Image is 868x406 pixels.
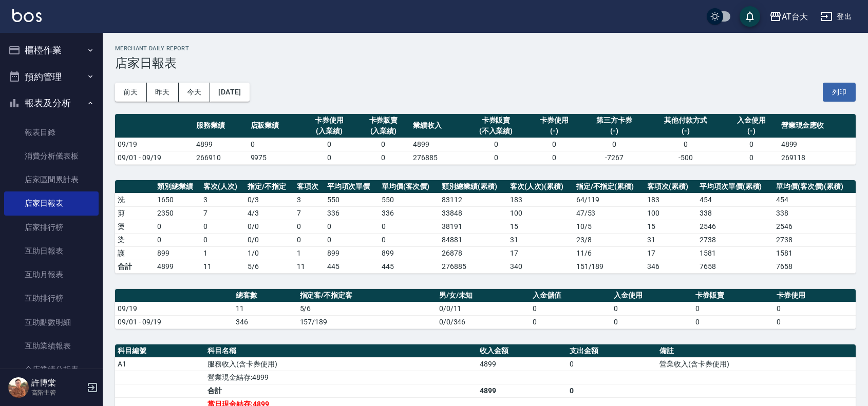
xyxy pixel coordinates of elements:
td: 7 [294,206,325,220]
td: 09/01 - 09/19 [115,315,233,328]
th: 業績收入 [410,114,465,138]
td: 17 [507,246,574,260]
td: 0 [527,151,581,164]
td: 33848 [439,206,507,220]
td: 服務收入(含卡券使用) [205,357,477,371]
td: 0 / 3 [245,193,294,206]
div: (不入業績) [467,126,524,137]
div: AT台大 [782,10,808,23]
th: 入金儲值 [530,289,611,302]
td: 0 [379,220,439,233]
th: 單均價(客次價) [379,180,439,194]
th: 店販業績 [248,114,303,138]
td: 4 / 3 [245,206,294,220]
td: 4899 [410,138,465,151]
td: 4899 [194,138,248,151]
td: 0 [302,138,356,151]
td: 0/0/11 [437,302,530,315]
th: 類別總業績 [155,180,201,194]
a: 全店業績分析表 [4,358,99,381]
td: 染 [115,233,155,246]
td: 4899 [477,357,567,371]
td: 4899 [779,138,856,151]
td: 0 [567,357,657,371]
th: 客次(人次) [201,180,245,194]
td: 899 [155,246,201,260]
img: Person [8,377,29,398]
th: 卡券使用 [774,289,856,302]
div: (-) [727,126,776,137]
a: 店家區間累計表 [4,168,99,191]
table: a dense table [115,180,856,274]
a: 消費分析儀表板 [4,144,99,168]
td: 454 [697,193,773,206]
div: (入業績) [359,126,408,137]
th: 支出金額 [567,344,657,358]
td: 10 / 5 [574,220,645,233]
p: 高階主管 [31,388,84,397]
table: a dense table [115,289,856,329]
a: 互助業績報表 [4,334,99,358]
a: 互助排行榜 [4,286,99,310]
td: 336 [379,206,439,220]
td: 0 [611,302,692,315]
th: 收入金額 [477,344,567,358]
td: 336 [325,206,379,220]
th: 科目名稱 [205,344,477,358]
td: 0 [356,138,411,151]
td: 183 [507,193,574,206]
td: 營業現金結存:4899 [205,371,477,384]
a: 互助點數明細 [4,311,99,334]
td: 0 [774,315,856,328]
td: 0 [325,220,379,233]
td: 4899 [155,260,201,273]
div: (入業績) [305,126,354,137]
td: 346 [233,315,297,328]
td: 15 [645,220,697,233]
div: 卡券使用 [305,115,354,126]
div: 第三方卡券 [584,115,645,126]
td: 47 / 53 [574,206,645,220]
td: 7 [201,206,245,220]
th: 單均價(客次價)(累積) [773,180,856,194]
td: 151/189 [574,260,645,273]
td: 64 / 119 [574,193,645,206]
div: (-) [650,126,722,137]
td: 0 [530,302,611,315]
td: 23 / 8 [574,233,645,246]
td: 0 [567,384,657,397]
td: 183 [645,193,697,206]
td: 266910 [194,151,248,164]
td: 09/19 [115,302,233,315]
td: 83112 [439,193,507,206]
td: 0 [647,138,724,151]
td: -7267 [581,151,647,164]
td: 洗 [115,193,155,206]
td: 0 [155,233,201,246]
th: 男/女/未知 [437,289,530,302]
img: Logo [12,9,42,22]
td: 550 [325,193,379,206]
td: 340 [507,260,574,273]
h5: 許博棠 [31,378,84,388]
th: 客項次(累積) [645,180,697,194]
button: [DATE] [210,83,249,102]
button: save [740,6,760,27]
td: 11 [233,302,297,315]
td: 3 [201,193,245,206]
th: 備註 [657,344,856,358]
td: 31 [507,233,574,246]
th: 類別總業績(累積) [439,180,507,194]
td: 1650 [155,193,201,206]
th: 客次(人次)(累積) [507,180,574,194]
td: 454 [773,193,856,206]
td: 11 / 6 [574,246,645,260]
td: 剪 [115,206,155,220]
div: (-) [530,126,579,137]
th: 指定客/不指定客 [297,289,437,302]
button: 櫃檯作業 [4,37,99,64]
td: 燙 [115,220,155,233]
td: 護 [115,246,155,260]
td: 11 [294,260,325,273]
td: 11 [201,260,245,273]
